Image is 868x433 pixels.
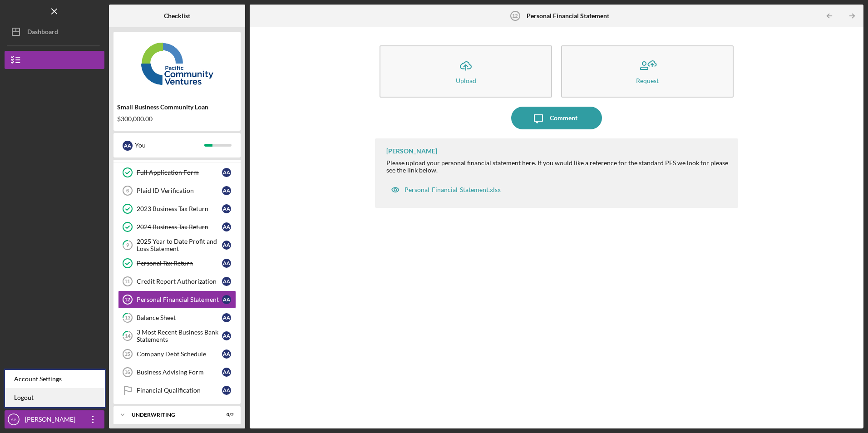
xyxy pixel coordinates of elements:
[222,331,231,340] div: A A
[118,309,236,327] a: 13Balance SheetAA
[561,45,734,98] button: Request
[137,278,222,285] div: Credit Report Authorization
[125,333,131,339] tspan: 14
[5,23,104,41] button: Dashboard
[118,290,236,309] a: 12Personal Financial StatementAA
[118,182,236,200] a: 6Plaid ID VerificationAA
[124,279,130,284] tspan: 11
[118,381,236,399] a: Financial QualificationAA
[118,163,236,182] a: Full Application FormAA
[118,327,236,345] a: 143 Most Recent Business Bank StatementsAA
[118,272,236,290] a: 11Credit Report AuthorizationAA
[137,205,222,212] div: 2023 Business Tax Return
[125,315,130,321] tspan: 13
[222,313,231,322] div: A A
[118,345,236,363] a: 15Company Debt ScheduleAA
[118,363,236,381] a: 16Business Advising FormAA
[550,107,577,129] div: Comment
[137,350,222,358] div: Company Debt Schedule
[222,259,231,268] div: A A
[222,168,231,177] div: A A
[222,186,231,195] div: A A
[222,295,231,304] div: A A
[217,412,234,418] div: 0 / 2
[113,36,241,91] img: Product logo
[118,236,236,254] a: 92025 Year to Date Profit and Loss StatementAA
[5,389,105,407] a: Logout
[222,368,231,377] div: A A
[126,188,129,193] tspan: 6
[5,370,105,389] div: Account Settings
[117,103,237,111] div: Small Business Community Loan
[118,218,236,236] a: 2024 Business Tax ReturnAA
[222,241,231,250] div: A A
[137,369,222,376] div: Business Advising Form
[118,200,236,218] a: 2023 Business Tax ReturnAA
[386,159,729,174] div: Please upload your personal financial statement here. If you would like a reference for the stand...
[27,23,58,43] div: Dashboard
[124,297,130,302] tspan: 12
[222,204,231,213] div: A A
[23,410,82,431] div: [PERSON_NAME]
[137,238,222,252] div: 2025 Year to Date Profit and Loss Statement
[137,329,222,343] div: 3 Most Recent Business Bank Statements
[117,115,237,123] div: $300,000.00
[137,387,222,394] div: Financial Qualification
[511,107,602,129] button: Comment
[123,141,133,151] div: A A
[404,186,501,193] div: Personal-Financial-Statement.xlsx
[137,187,222,194] div: Plaid ID Verification
[124,369,130,375] tspan: 16
[11,417,17,422] text: AA
[124,351,130,357] tspan: 15
[135,138,204,153] div: You
[386,181,505,199] button: Personal-Financial-Statement.xlsx
[222,277,231,286] div: A A
[386,148,437,155] div: [PERSON_NAME]
[527,12,609,20] b: Personal Financial Statement
[636,77,659,84] div: Request
[5,410,104,428] button: AA[PERSON_NAME]
[118,254,236,272] a: Personal Tax ReturnAA
[222,386,231,395] div: A A
[137,314,222,321] div: Balance Sheet
[222,222,231,231] div: A A
[164,12,190,20] b: Checklist
[132,412,211,418] div: Underwriting
[126,242,129,248] tspan: 9
[512,13,518,19] tspan: 12
[222,349,231,359] div: A A
[380,45,552,98] button: Upload
[456,77,476,84] div: Upload
[137,296,222,303] div: Personal Financial Statement
[137,260,222,267] div: Personal Tax Return
[137,169,222,176] div: Full Application Form
[137,223,222,231] div: 2024 Business Tax Return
